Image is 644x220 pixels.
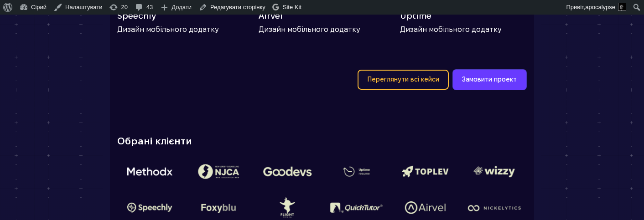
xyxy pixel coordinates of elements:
p: Дизайн мобільного додатку [400,24,527,35]
h5: Uptime [400,11,527,20]
a: Замовити проект [452,69,527,90]
h5: Airvel [259,11,385,20]
h2: Обрані клієнти [117,134,527,148]
p: Дизайн мобільного додатку [259,24,385,35]
p: Дизайн мобільного додатку [117,24,244,35]
h5: Speechly [117,11,244,20]
span: apocalypse [585,4,615,10]
a: Переглянути всі кейси [358,70,448,90]
span: Site Kit [283,4,301,10]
